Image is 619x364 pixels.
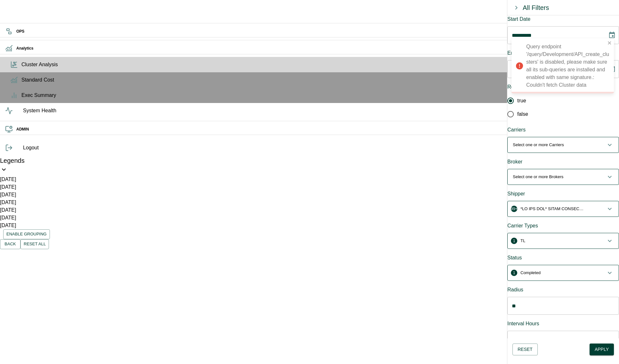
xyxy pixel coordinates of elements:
div: Return Summary [507,83,619,91]
p: Completed [520,270,541,276]
div: Interval Hours [507,320,619,328]
h6: ADMIN [16,126,614,132]
button: close [607,40,612,46]
button: 99+*LO IPS DOL* SITAM CONSECT, 024 4AD ELI, SEDDOEIUS, 9458 T 16IN UT L, ETDOLO, 306 MAGNAALI ENI... [508,201,619,217]
p: Select one or more Brokers [513,174,563,180]
span: 1 [511,270,517,276]
h6: Analytics [16,45,614,51]
div: Radius [507,286,619,294]
p: *LO IPS DOL* SITAM CONSECT, 024 4AD ELI, SEDDOEIUS, 9458 T 16IN UT L, ETDOLO, 306 MAGNAALI ENI, A... [520,206,584,212]
span: 99+ [511,206,517,212]
div: Broker [507,158,619,166]
p: Select one or more Carriers [513,142,564,148]
button: Select one or more Carriers [508,137,619,153]
button: Reset [512,344,538,355]
div: All Filters [523,3,549,13]
button: Apply [590,344,614,355]
span: Cluster Analysis [21,61,614,68]
div: Carrier Types [507,222,619,230]
div: Query endpoint '/query/Development/API_create_clusters' is disabled, please make sure all its sub... [512,38,614,93]
span: 1 [511,238,517,244]
span: System Health [23,107,614,115]
span: false [517,110,528,118]
span: true [517,97,526,105]
button: 1Completed [508,265,619,281]
div: Status [507,254,619,262]
span: Logout [23,144,614,152]
button: Select one or more Brokers [508,169,619,185]
span: Standard Cost [21,76,614,84]
div: End Date [507,49,619,57]
span: Exec Summary [21,91,614,99]
div: Shipper [507,190,619,198]
button: 1TL [508,233,619,249]
p: TL [520,238,525,244]
div: Carriers [507,126,619,134]
div: Start Date [507,15,619,23]
h6: OPS [16,28,614,35]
